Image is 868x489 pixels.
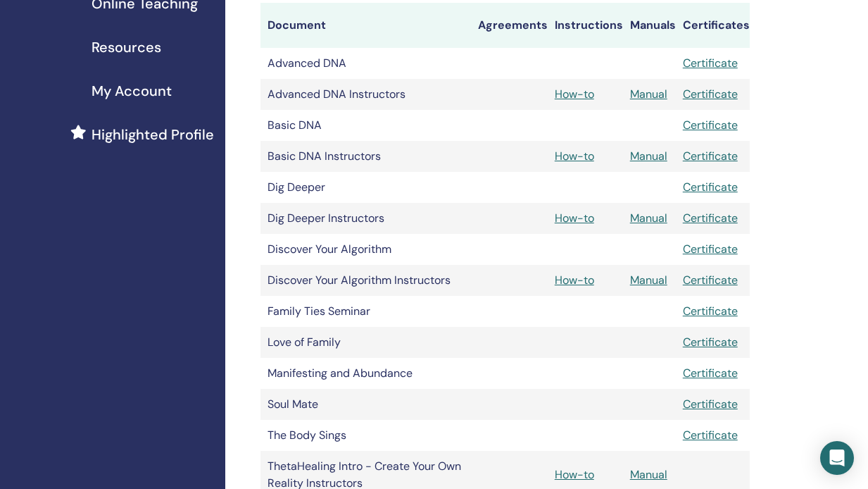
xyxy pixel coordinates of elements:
[683,118,738,132] a: Certificate
[630,87,667,101] a: Manual
[683,273,738,287] a: Certificate
[555,467,594,482] a: How-to
[683,211,738,225] a: Certificate
[683,87,738,101] a: Certificate
[260,172,471,203] td: Dig Deeper
[260,234,471,265] td: Discover Your Algorithm
[260,358,471,389] td: Manifesting and Abundance
[260,389,471,420] td: Soul Mate
[260,296,471,327] td: Family Ties Seminar
[683,149,738,163] a: Certificate
[630,211,667,225] a: Manual
[260,420,471,451] td: The Body Sings
[683,428,738,442] a: Certificate
[676,3,750,48] th: Certificates
[471,3,548,48] th: Agreements
[683,242,738,256] a: Certificate
[683,366,738,380] a: Certificate
[555,211,594,225] a: How-to
[555,149,594,163] a: How-to
[683,397,738,411] a: Certificate
[260,203,471,234] td: Dig Deeper Instructors
[548,3,623,48] th: Instructions
[260,3,471,48] th: Document
[630,149,667,163] a: Manual
[260,265,471,296] td: Discover Your Algorithm Instructors
[683,180,738,194] a: Certificate
[630,273,667,287] a: Manual
[92,124,214,145] span: Highlighted Profile
[92,37,161,58] span: Resources
[92,80,172,101] span: My Account
[260,141,471,172] td: Basic DNA Instructors
[555,87,594,101] a: How-to
[820,441,854,475] div: Open Intercom Messenger
[623,3,676,48] th: Manuals
[630,467,667,482] a: Manual
[260,327,471,358] td: Love of Family
[555,273,594,287] a: How-to
[260,48,471,79] td: Advanced DNA
[683,304,738,318] a: Certificate
[260,110,471,141] td: Basic DNA
[260,79,471,110] td: Advanced DNA Instructors
[683,56,738,70] a: Certificate
[683,335,738,349] a: Certificate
